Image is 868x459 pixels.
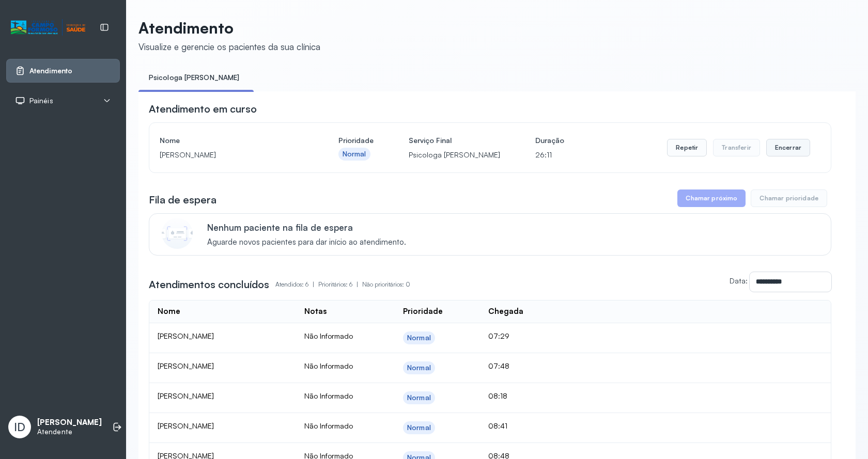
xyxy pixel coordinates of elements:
[160,148,303,162] p: [PERSON_NAME]
[160,133,303,148] h4: Nome
[488,307,523,316] div: Chegada
[407,423,431,432] div: Normal
[275,277,318,292] p: Atendidos: 6
[677,189,746,207] button: Chamar próximo
[304,331,353,340] span: Não Informado
[488,421,507,430] span: 08:41
[138,69,250,86] a: Psicologa [PERSON_NAME]
[304,361,353,370] span: Não Informado
[304,307,327,316] div: Notas
[488,391,507,400] span: 08:18
[162,218,193,249] img: Imagem de CalloutCard
[407,363,431,372] div: Normal
[409,148,500,162] p: Psicologa [PERSON_NAME]
[138,41,320,52] div: Visualize e gerencie os pacientes da sua clínica
[667,139,707,156] button: Repetir
[318,277,362,292] p: Prioritários: 6
[713,139,760,156] button: Transferir
[535,133,564,148] h4: Duração
[407,334,431,342] div: Normal
[304,421,353,430] span: Não Informado
[149,277,269,292] h3: Atendimentos concluídos
[138,19,320,37] p: Atendimento
[338,133,374,148] h4: Prioridade
[37,418,102,428] p: [PERSON_NAME]
[158,391,214,400] span: [PERSON_NAME]
[149,193,216,207] h3: Fila de espera
[488,331,509,340] span: 07:29
[343,150,366,159] div: Normal
[407,393,431,402] div: Normal
[751,189,827,207] button: Chamar prioridade
[403,307,443,316] div: Prioridade
[362,277,410,292] p: Não prioritários: 0
[207,222,406,233] p: Nenhum paciente na fila de espera
[29,97,53,105] span: Painéis
[37,428,102,436] p: Atendente
[357,280,358,288] span: |
[313,280,314,288] span: |
[207,238,406,247] span: Aguarde novos pacientes para dar início ao atendimento.
[766,139,810,156] button: Encerrar
[29,67,72,75] span: Atendimento
[730,276,748,285] label: Data:
[409,133,500,148] h4: Serviço Final
[535,148,564,162] p: 26:11
[488,361,509,370] span: 07:48
[304,391,353,400] span: Não Informado
[158,331,214,340] span: [PERSON_NAME]
[158,421,214,430] span: [PERSON_NAME]
[149,102,257,116] h3: Atendimento em curso
[11,19,85,36] img: Logotipo do estabelecimento
[158,307,180,316] div: Nome
[158,361,214,370] span: [PERSON_NAME]
[15,66,111,76] a: Atendimento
